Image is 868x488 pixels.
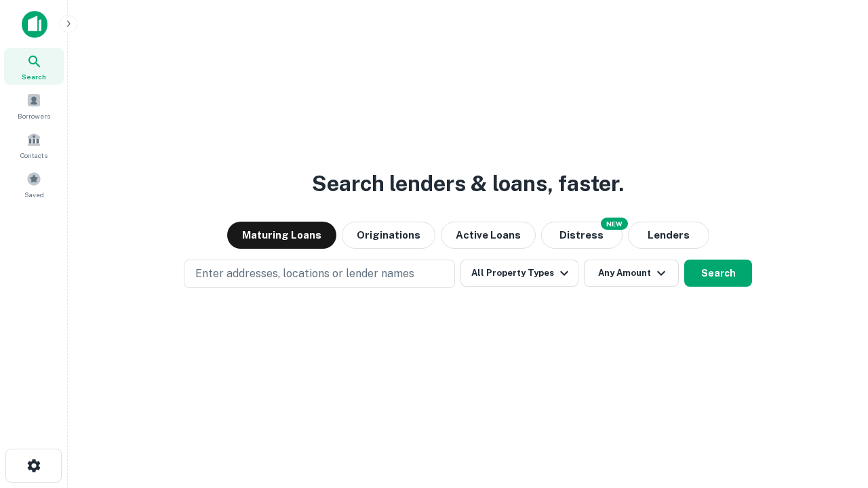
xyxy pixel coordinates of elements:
[684,260,752,287] button: Search
[342,222,435,249] button: Originations
[22,71,46,82] span: Search
[20,150,47,161] span: Contacts
[4,87,64,124] a: Borrowers
[601,218,628,230] div: NEW
[18,110,50,121] span: Borrowers
[541,222,623,249] button: Search distressed loans with lien and other non-mortgage details.
[4,48,64,85] a: Search
[195,266,414,282] p: Enter addresses, locations or lender names
[24,189,44,200] span: Saved
[441,222,536,249] button: Active Loans
[628,222,709,249] button: Lenders
[184,260,455,288] button: Enter addresses, locations or lender names
[4,127,64,163] a: Contacts
[460,260,578,287] button: All Property Types
[227,222,336,249] button: Maturing Loans
[584,260,679,287] button: Any Amount
[4,166,64,203] a: Saved
[22,11,47,38] img: capitalize-icon.png
[800,380,868,445] iframe: Chat Widget
[312,167,624,200] h3: Search lenders & loans, faster.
